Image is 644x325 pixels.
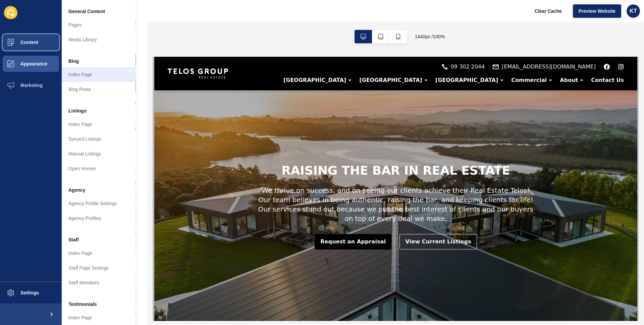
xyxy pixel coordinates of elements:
[68,107,87,114] span: Listings
[129,20,192,27] span: [GEOGRAPHIC_DATA]
[62,246,136,261] a: Index Page
[406,20,424,27] span: About
[573,4,621,18] button: Preview Website
[347,6,441,14] span: [EMAIL_ADDRESS][DOMAIN_NAME]
[205,20,268,27] span: [GEOGRAPHIC_DATA]
[630,8,637,14] span: KT
[62,67,136,82] a: Index Page
[353,20,401,27] div: Commercial
[62,261,136,275] a: Staff Page Settings
[338,7,441,13] a: [EMAIL_ADDRESS][DOMAIN_NAME]
[245,177,323,193] a: View Current Listings
[535,8,562,14] span: Clear Cache
[62,310,136,325] a: Index Page
[68,301,97,308] span: Testimonials
[13,12,74,22] img: logo
[281,20,344,27] span: [GEOGRAPHIC_DATA]
[62,146,136,161] a: Manual Listings
[68,58,79,64] span: Blog
[62,17,136,32] a: Pages
[464,7,470,13] a: instagram
[62,82,136,97] a: Blog Posts
[68,236,79,243] span: Staff
[288,7,330,13] a: 09 302 2044
[357,20,392,27] span: Commercial
[415,33,445,40] span: 1440 px / 100 %
[529,4,568,18] button: Clear Cache
[62,196,136,211] a: Agency Profile Settings
[62,275,136,290] a: Staff Members
[62,132,136,146] a: Synced Listings
[296,6,330,14] span: 09 302 2044
[13,2,74,32] a: logo
[277,20,353,27] div: [GEOGRAPHIC_DATA]
[433,20,470,27] a: Contact Us
[62,161,136,176] a: Open Homes
[127,106,356,121] h1: RAISING THE BAR IN REAL ESTATE
[62,117,136,132] a: Index Page
[68,187,86,193] span: Agency
[449,7,455,13] a: facebook
[125,20,201,27] div: [GEOGRAPHIC_DATA]
[68,8,105,15] span: General Content
[201,20,277,27] div: [GEOGRAPHIC_DATA]
[401,20,433,27] div: About
[62,32,136,47] a: Media Library
[160,177,237,193] a: Request an Appraisal
[579,8,615,14] span: Preview Website
[62,211,136,226] a: Agency Profiles
[101,129,381,167] h2: We thrive on success, and on seeing our clients achieve their Real Estate Telos! Our team believe...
